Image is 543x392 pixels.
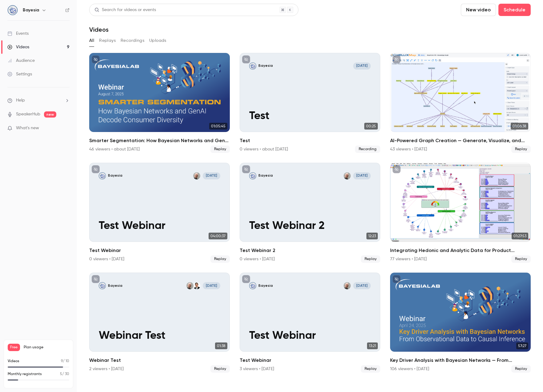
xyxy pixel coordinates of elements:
[511,365,531,373] span: Replay
[24,345,69,350] span: Plan usage
[89,53,230,153] li: Smarter Segmentation: How Bayesian Networks and GenAI Decode Consumer Diversity
[390,146,427,152] div: 43 viewers • [DATE]
[121,36,144,46] button: Recordings
[89,137,230,144] h2: Smarter Segmentation: How Bayesian Networks and GenAI Decode Consumer Diversity
[89,36,94,46] button: All
[393,165,401,173] button: unpublished
[249,282,256,289] img: Test Webinar
[249,110,371,122] p: Test
[99,220,220,232] p: Test Webinar
[364,123,378,130] span: 00:25
[7,71,32,77] div: Settings
[390,137,531,144] h2: AI-Powered Graph Creation — Generate, Visualize, and Share Knowledge with HellixMap
[89,247,230,254] h2: Test Webinar
[242,165,250,173] button: unpublished
[209,123,227,130] span: 01:05:45
[367,342,378,349] span: 13:21
[16,97,25,104] span: Help
[210,146,230,153] span: Replay
[511,146,531,153] span: Replay
[89,273,230,373] a: Webinar TestBayesiaStefan ConradyLionel Jouffe[DATE]Webinar Test01:38Webinar Test2 viewers • [DAT...
[7,30,29,37] div: Events
[361,255,380,263] span: Replay
[8,358,19,364] p: Videos
[240,247,380,254] h2: Test Webinar 2
[258,283,273,288] p: Bayesia
[511,255,531,263] span: Replay
[344,172,351,179] img: Lionel Jouffe
[240,256,275,262] div: 0 viewers • [DATE]
[203,282,220,289] span: [DATE]
[390,273,531,373] li: Key Driver Analysis with Bayesian Networks — From Observational Data to Causal Inference
[249,62,256,70] img: Test
[210,255,230,263] span: Replay
[242,275,250,283] button: unpublished
[512,233,528,239] span: 01:27:53
[61,358,69,364] p: / 10
[393,55,401,63] button: unpublished
[186,282,194,289] img: Lionel Jouffe
[92,165,100,173] button: unpublished
[353,172,371,179] span: [DATE]
[108,283,122,288] p: Bayesia
[390,256,427,262] div: 77 viewers • [DATE]
[193,282,200,289] img: Stefan Conrady
[99,330,220,342] p: Webinar Test
[89,53,531,373] ul: Videos
[8,344,20,351] span: Free
[511,123,528,130] span: 01:06:38
[7,58,35,64] div: Audience
[16,125,39,131] span: What's new
[99,36,116,46] button: Replays
[99,172,106,179] img: Test Webinar
[193,172,200,179] img: Lionel Jouffe
[89,4,531,388] section: Videos
[498,4,531,16] button: Schedule
[390,53,531,153] a: 01:06:38AI-Powered Graph Creation — Generate, Visualize, and Share Knowledge with HellixMap43 vie...
[240,53,380,153] a: TestBayesia[DATE]Test00:25Test0 viewers • about [DATE]Recording
[390,163,531,263] a: 01:27:53Integrating Hedonic and Analytic Data for Product Optimization with Bayesian Networks and...
[16,111,40,118] a: SpeakerHub
[60,371,69,377] p: / 30
[240,273,380,373] li: Test Webinar
[7,97,70,104] li: help-dropdown-opener
[240,273,380,373] a: Test WebinarBayesiaLionel Jouffe[DATE]Test Webinar13:21Test Webinar3 viewers • [DATE]Replay
[240,163,380,263] li: Test Webinar 2
[361,365,380,373] span: Replay
[240,137,380,144] h2: Test
[393,275,401,283] button: unpublished
[240,53,380,153] li: Test
[366,233,378,239] span: 12:23
[89,357,230,364] h2: Webinar Test
[390,357,531,364] h2: Key Driver Analysis with Bayesian Networks — From Observational Data to Causal Inference
[89,366,124,372] div: 2 viewers • [DATE]
[62,126,70,131] iframe: Noticeable Trigger
[344,282,351,289] img: Lionel Jouffe
[60,372,62,376] span: 5
[240,366,274,372] div: 3 viewers • [DATE]
[89,163,230,263] li: Test Webinar
[240,146,288,152] div: 0 viewers • about [DATE]
[8,5,18,15] img: Bayesia
[390,53,531,153] li: AI-Powered Graph Creation — Generate, Visualize, and Share Knowledge with HellixMap
[89,256,124,262] div: 0 viewers • [DATE]
[353,282,371,289] span: [DATE]
[240,357,380,364] h2: Test Webinar
[89,146,140,152] div: 46 viewers • about [DATE]
[516,342,528,349] span: 57:27
[242,55,250,63] button: unpublished
[203,172,220,179] span: [DATE]
[94,7,156,13] div: Search for videos or events
[92,55,100,63] button: unpublished
[89,53,230,153] a: 01:05:45Smarter Segmentation: How Bayesian Networks and GenAI Decode Consumer Diversity46 viewers...
[390,366,429,372] div: 106 viewers • [DATE]
[390,247,531,254] h2: Integrating Hedonic and Analytic Data for Product Optimization with Bayesian Networks and GenAI
[8,371,42,377] p: Monthly registrants
[258,173,273,178] p: Bayesia
[89,26,109,33] h1: Videos
[355,146,380,153] span: Recording
[99,282,106,289] img: Webinar Test
[108,173,122,178] p: Bayesia
[249,330,371,342] p: Test Webinar
[390,273,531,373] a: 57:27Key Driver Analysis with Bayesian Networks — From Observational Data to Causal Inference106 ...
